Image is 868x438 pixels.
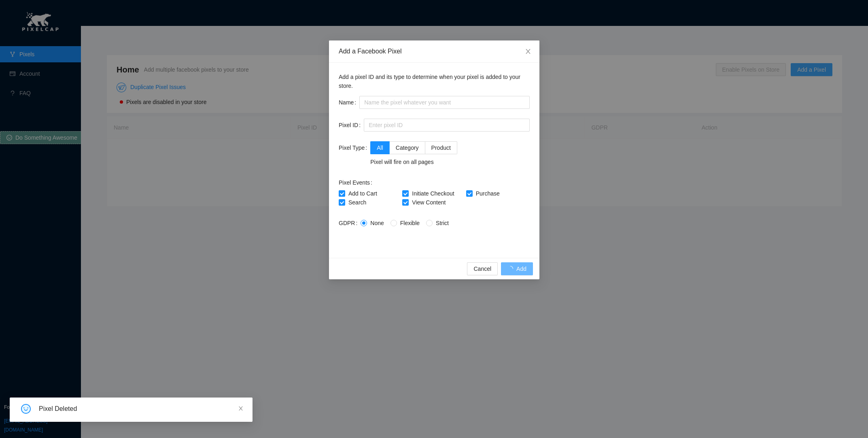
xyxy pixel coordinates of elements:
span: close [238,406,244,411]
p: Add a pixel ID and its type to determine when your pixel is added to your store. [339,72,530,90]
span: Flexible [397,220,422,226]
span: Search [345,199,369,206]
div: Add a Facebook Pixel [339,47,530,56]
button: Cancel [467,262,498,275]
span: Product [431,145,450,151]
span: Strict [433,220,452,226]
span: Add to Cart [345,190,380,197]
span: All [377,145,383,151]
input: Name the pixel whatever you want [359,96,530,109]
label: Pixel Events [339,176,376,189]
label: GDPR [339,217,361,230]
span: View Content [409,199,449,206]
label: Name [339,96,359,109]
span: close [525,48,531,55]
button: Close [517,40,539,63]
span: Purchase [472,190,503,197]
span: None [367,220,387,226]
label: Pixel Type [339,141,370,154]
div: Pixel will fire on all pages [370,157,457,166]
span: Initiate Checkout [409,190,457,197]
span: Cancel [473,264,491,273]
span: Category [395,145,418,151]
input: Enter pixel ID [364,119,530,132]
div: Pixel Deleted [39,404,243,414]
label: Pixel ID [339,119,364,132]
span: smile [21,404,31,414]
